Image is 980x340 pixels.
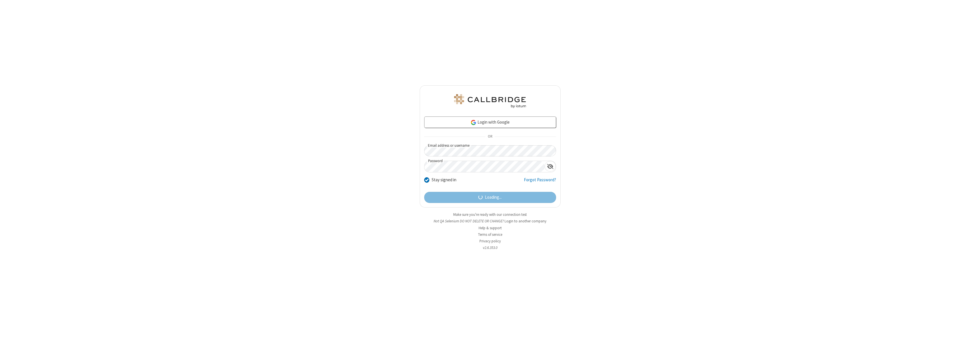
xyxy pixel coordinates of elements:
[470,119,477,126] img: google-icon.png
[424,192,556,203] button: Loading...
[453,94,527,108] img: QA Selenium DO NOT DELETE OR CHANGE
[424,161,545,172] input: Password
[479,239,501,244] a: Privacy policy
[424,116,556,128] a: Login with Google
[505,218,546,224] button: Login to another company
[485,133,495,141] span: OR
[545,161,556,172] div: Show password
[485,194,502,201] span: Loading...
[420,218,561,224] li: Not QA Selenium DO NOT DELETE OR CHANGE?
[478,232,502,237] a: Terms of service
[524,177,556,188] a: Forgot Password?
[424,145,556,156] input: Email address or username
[453,212,527,217] a: Make sure you're ready with our connection test
[479,226,502,230] a: Help & support
[420,245,561,250] li: v2.6.353.0
[432,177,456,183] label: Stay signed in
